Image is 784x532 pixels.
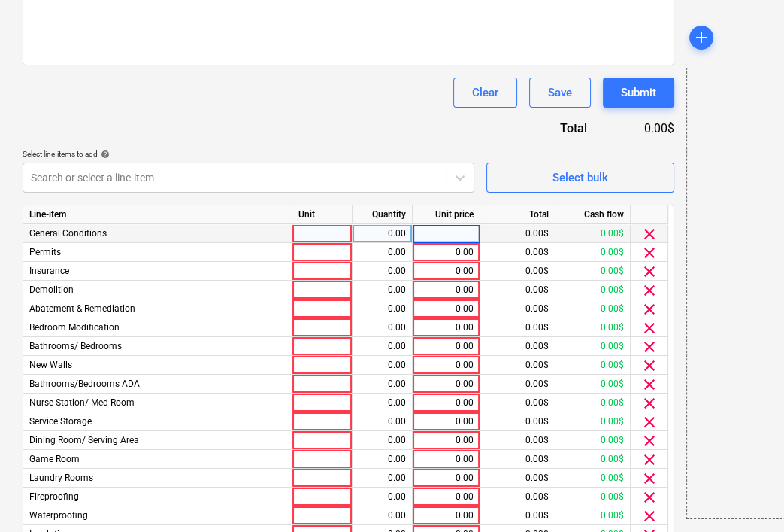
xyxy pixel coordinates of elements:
[359,450,406,469] div: 0.00
[555,224,631,243] div: 0.00$
[640,375,658,394] span: clear
[29,247,61,257] span: Permits
[555,431,631,450] div: 0.00$
[640,263,658,281] span: clear
[419,299,474,318] div: 0.00
[640,338,658,356] span: clear
[486,163,674,193] button: Select bulk
[640,244,658,262] span: clear
[480,299,555,318] div: 0.00$
[640,281,658,299] span: clear
[640,319,658,337] span: clear
[480,243,555,262] div: 0.00$
[98,150,110,159] span: help
[359,318,406,337] div: 0.00
[419,469,474,488] div: 0.00
[480,450,555,469] div: 0.00$
[419,431,474,450] div: 0.00
[453,78,517,108] button: Clear
[359,337,406,356] div: 0.00
[480,375,555,394] div: 0.00$
[359,488,406,506] div: 0.00
[413,205,480,224] div: Unit price
[480,281,555,299] div: 0.00$
[548,83,572,102] div: Save
[555,318,631,337] div: 0.00$
[419,488,474,506] div: 0.00
[23,205,292,224] div: Line-item
[29,360,72,370] span: New Walls
[480,394,555,412] div: 0.00$
[29,491,79,502] span: Fireproofing
[555,299,631,318] div: 0.00$
[480,356,555,375] div: 0.00$
[359,412,406,431] div: 0.00
[611,120,674,137] div: 0.00$
[29,473,93,483] span: Laundry Rooms
[480,224,555,243] div: 0.00$
[640,432,658,450] span: clear
[640,470,658,488] span: clear
[555,412,631,431] div: 0.00$
[29,378,140,389] span: Bathrooms/Bedrooms ADA
[480,337,555,356] div: 0.00$
[419,262,474,281] div: 0.00
[419,450,474,469] div: 0.00
[555,469,631,488] div: 0.00$
[419,281,474,299] div: 0.00
[359,299,406,318] div: 0.00
[29,284,74,295] span: Demolition
[640,394,658,412] span: clear
[359,281,406,299] div: 0.00
[555,394,631,412] div: 0.00$
[555,506,631,525] div: 0.00$
[292,205,353,224] div: Unit
[555,262,631,281] div: 0.00$
[359,394,406,412] div: 0.00
[29,510,88,521] span: Waterproofing
[480,431,555,450] div: 0.00$
[480,506,555,525] div: 0.00$
[419,337,474,356] div: 0.00
[640,225,658,243] span: clear
[640,357,658,375] span: clear
[555,205,631,224] div: Cash flow
[640,507,658,525] span: clear
[419,356,474,375] div: 0.00
[640,488,658,506] span: clear
[555,450,631,469] div: 0.00$
[29,454,80,464] span: Game Room
[552,168,608,187] div: Select bulk
[353,205,413,224] div: Quantity
[419,412,474,431] div: 0.00
[529,78,591,108] button: Save
[359,243,406,262] div: 0.00
[709,460,784,532] iframe: Chat Widget
[29,303,135,314] span: Abatement & Remediation
[23,149,474,159] div: Select line-items to add
[29,322,120,333] span: Bedroom Modification
[359,224,406,243] div: 0.00
[419,318,474,337] div: 0.00
[555,356,631,375] div: 0.00$
[359,262,406,281] div: 0.00
[29,397,135,408] span: Nurse Station/ Med Room
[359,469,406,488] div: 0.00
[479,120,611,137] div: Total
[555,281,631,299] div: 0.00$
[480,412,555,431] div: 0.00$
[480,205,555,224] div: Total
[692,29,710,47] span: add
[555,488,631,506] div: 0.00$
[29,435,139,445] span: Dining Room/ Serving Area
[621,83,656,102] div: Submit
[419,506,474,525] div: 0.00
[640,451,658,469] span: clear
[480,488,555,506] div: 0.00$
[555,337,631,356] div: 0.00$
[29,228,107,239] span: General Conditions
[359,356,406,375] div: 0.00
[640,300,658,318] span: clear
[359,431,406,450] div: 0.00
